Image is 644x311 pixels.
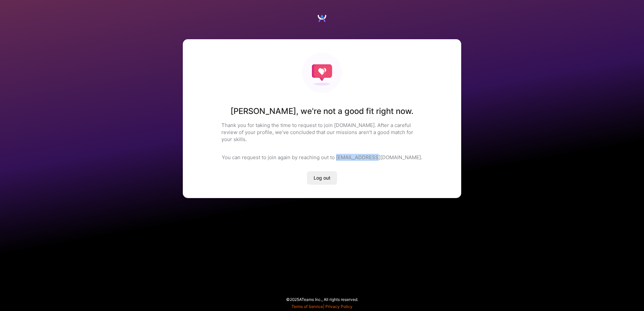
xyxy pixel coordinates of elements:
[291,304,353,309] span: |
[221,122,423,143] p: Thank you for taking the time to request to join [DOMAIN_NAME]. After a careful review of your pr...
[325,304,353,309] a: Privacy Policy
[317,13,327,23] img: Logo
[222,154,422,161] p: You can request to join again by reaching out to [EMAIL_ADDRESS][DOMAIN_NAME].
[302,53,342,93] img: Not fit
[230,106,414,116] h1: [PERSON_NAME] , we're not a good fit right now.
[314,175,330,181] span: Log out
[291,304,323,309] a: Terms of Service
